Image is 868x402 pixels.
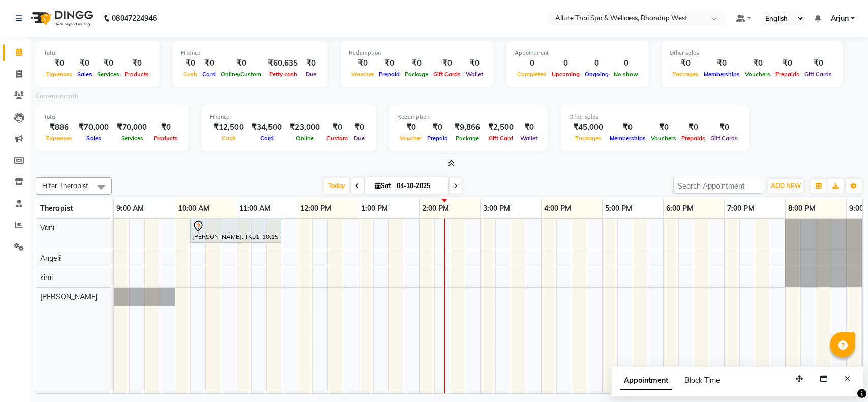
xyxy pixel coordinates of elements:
[397,113,540,121] div: Redemption
[351,135,367,142] span: Due
[349,49,486,57] div: Redemption
[463,71,486,78] span: Wallet
[679,121,708,133] div: ₹0
[611,57,641,69] div: 0
[95,71,122,78] span: Services
[248,121,286,133] div: ₹34,500
[486,135,516,142] span: Gift Card
[582,71,611,78] span: Ongoing
[75,57,95,69] div: ₹0
[515,71,549,78] span: Completed
[181,71,200,78] span: Cash
[181,49,320,57] div: Finance
[484,121,518,133] div: ₹2,500
[773,71,802,78] span: Prepaids
[258,135,276,142] span: Card
[350,121,368,133] div: ₹0
[670,49,834,57] div: Other sales
[431,57,463,69] div: ₹0
[518,121,540,133] div: ₹0
[397,135,425,142] span: Voucher
[42,181,88,190] span: Filter Therapist
[218,57,264,69] div: ₹0
[293,135,316,142] span: Online
[286,121,324,133] div: ₹23,000
[236,201,273,216] a: 11:00 AM
[40,254,61,263] span: Angeli
[376,71,402,78] span: Prepaid
[191,220,280,241] div: [PERSON_NAME], TK01, 10:15 AM-11:45 AM, BALINESE MASSAGE - 90
[40,292,97,301] span: [PERSON_NAME]
[181,57,200,69] div: ₹0
[40,223,54,232] span: Vani
[324,121,350,133] div: ₹0
[358,201,391,216] a: 1:00 PM
[463,57,486,69] div: ₹0
[451,121,484,133] div: ₹9,866
[95,57,122,69] div: ₹0
[264,57,302,69] div: ₹60,635
[701,57,742,69] div: ₹0
[725,201,757,216] a: 7:00 PM
[44,49,152,57] div: Total
[44,57,75,69] div: ₹0
[114,201,146,216] a: 9:00 AM
[701,71,742,78] span: Memberships
[219,135,238,142] span: Cash
[673,178,762,194] input: Search Appointment
[831,13,849,24] span: Arjun
[825,361,858,392] iframe: chat widget
[324,178,349,194] span: Today
[44,113,181,121] div: Total
[44,121,75,133] div: ₹886
[768,179,803,193] button: ADD NEW
[802,57,834,69] div: ₹0
[175,201,212,216] a: 10:00 AM
[122,57,152,69] div: ₹0
[36,91,78,101] label: Current month
[200,71,218,78] span: Card
[431,71,463,78] span: Gift Cards
[708,135,740,142] span: Gift Cards
[786,201,818,216] a: 8:00 PM
[542,201,574,216] a: 4:00 PM
[582,57,611,69] div: 0
[402,71,431,78] span: Package
[648,121,679,133] div: ₹0
[420,201,452,216] a: 2:00 PM
[209,121,248,133] div: ₹12,500
[684,376,720,385] span: Block Time
[209,113,368,121] div: Finance
[151,121,181,133] div: ₹0
[573,135,604,142] span: Packages
[84,135,104,142] span: Sales
[670,71,701,78] span: Packages
[349,71,376,78] span: Voucher
[394,178,444,194] input: 2025-10-04
[373,182,394,190] span: Sat
[40,273,53,282] span: kimi
[742,71,773,78] span: Vouchers
[75,71,95,78] span: Sales
[611,71,641,78] span: No show
[515,49,641,57] div: Appointment
[569,113,740,121] div: Other sales
[402,57,431,69] div: ₹0
[44,135,75,142] span: Expenses
[773,57,802,69] div: ₹0
[518,135,540,142] span: Wallet
[679,135,708,142] span: Prepaids
[607,135,648,142] span: Memberships
[664,201,696,216] a: 6:00 PM
[112,4,157,33] b: 08047224946
[218,71,264,78] span: Online/Custom
[40,204,73,213] span: Therapist
[425,135,451,142] span: Prepaid
[425,121,451,133] div: ₹0
[549,57,582,69] div: 0
[376,57,402,69] div: ₹0
[118,135,146,142] span: Services
[113,121,151,133] div: ₹70,000
[607,121,648,133] div: ₹0
[453,135,482,142] span: Package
